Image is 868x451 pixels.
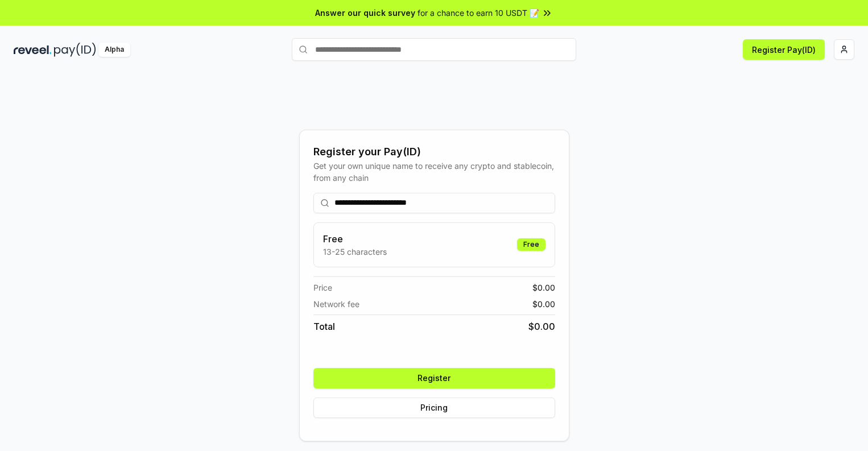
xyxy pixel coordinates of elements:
[54,43,96,57] img: pay_id
[98,43,130,57] div: Alpha
[313,320,335,333] span: Total
[532,282,555,293] span: $ 0.00
[313,368,555,388] button: Register
[532,298,555,310] span: $ 0.00
[313,398,555,418] button: Pricing
[14,43,52,57] img: reveel_dark
[323,246,387,258] p: 13-25 characters
[528,320,555,333] span: $ 0.00
[313,282,332,293] span: Price
[313,160,555,184] div: Get your own unique name to receive any crypto and stablecoin, from any chain
[323,232,387,246] h3: Free
[313,144,555,160] div: Register your Pay(ID)
[743,39,825,60] button: Register Pay(ID)
[313,298,359,310] span: Network fee
[517,238,545,251] div: Free
[418,7,539,19] span: for a chance to earn 10 USDT 📝
[315,7,415,19] span: Answer our quick survey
